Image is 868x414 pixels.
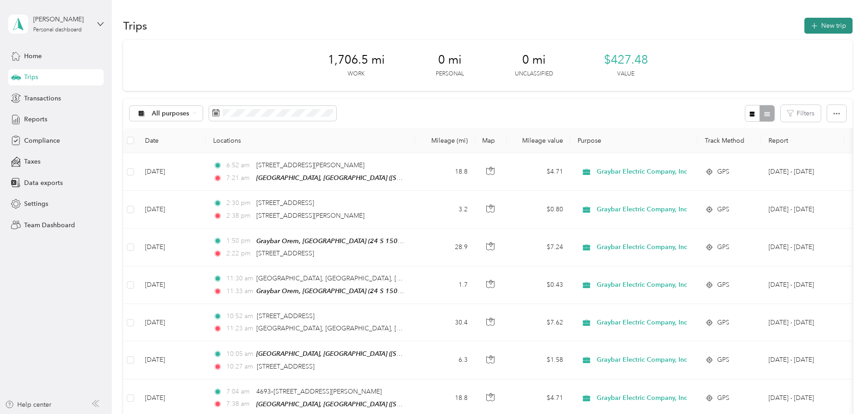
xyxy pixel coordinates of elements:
th: Mileage value [507,128,570,153]
span: All purposes [152,110,190,117]
span: 6:52 am [226,160,252,170]
span: [STREET_ADDRESS] [256,199,314,207]
span: 2:38 pm [226,211,252,221]
span: Graybar Electric Company, Inc [597,242,687,252]
button: New trip [804,18,853,34]
span: 11:30 am [226,274,252,284]
span: 10:52 am [226,311,253,321]
span: GPS [717,167,729,177]
span: $427.48 [604,53,648,67]
td: 1.7 [415,266,475,304]
td: [DATE] [138,266,206,304]
span: 1,706.5 mi [328,53,385,67]
button: Help center [5,400,51,409]
span: 2:22 pm [226,249,252,259]
span: [GEOGRAPHIC_DATA], [GEOGRAPHIC_DATA], [GEOGRAPHIC_DATA], [GEOGRAPHIC_DATA] [256,274,529,282]
button: Filters [781,105,821,122]
td: Sep 1 - 30, 2025 [761,153,844,191]
th: Map [475,128,507,153]
span: Team Dashboard [24,220,75,230]
span: 0 mi [438,53,462,67]
h1: Trips [123,21,147,30]
span: 2:30 pm [226,198,252,208]
p: Work [348,70,364,78]
span: Home [24,51,42,61]
span: 7:21 am [226,173,252,183]
td: [DATE] [138,229,206,266]
span: Reports [24,115,47,124]
span: Compliance [24,136,60,145]
td: 6.3 [415,341,475,379]
span: 10:05 am [226,349,252,359]
th: Locations [206,128,415,153]
span: 11:33 am [226,286,252,296]
span: Trips [24,72,38,82]
span: 7:04 am [226,387,252,397]
span: 11:23 am [226,324,252,334]
td: 28.9 [415,229,475,266]
span: GPS [717,242,729,252]
td: Sep 1 - 30, 2025 [761,304,844,341]
span: GPS [717,205,729,214]
span: [STREET_ADDRESS][PERSON_NAME] [256,212,364,219]
td: $1.58 [507,341,570,379]
span: GPS [717,355,729,365]
td: 30.4 [415,304,475,341]
td: $7.62 [507,304,570,341]
span: 1:50 pm [226,236,252,246]
span: Graybar Electric Company, Inc [597,318,687,328]
td: $0.43 [507,266,570,304]
iframe: Everlance-gr Chat Button Frame [817,363,868,414]
div: Personal dashboard [33,27,82,33]
span: 4693–[STREET_ADDRESS][PERSON_NAME] [256,388,382,395]
th: Date [138,128,206,153]
td: [DATE] [138,191,206,228]
span: [STREET_ADDRESS] [257,363,314,370]
td: Sep 1 - 30, 2025 [761,341,844,379]
td: 18.8 [415,153,475,191]
td: 3.2 [415,191,475,228]
th: Track Method [698,128,761,153]
td: [DATE] [138,341,206,379]
td: [DATE] [138,304,206,341]
th: Report [761,128,844,153]
span: GPS [717,280,729,290]
td: $4.71 [507,153,570,191]
td: $7.24 [507,229,570,266]
span: Graybar Electric Company, Inc [597,167,687,177]
span: Graybar Electric Company, Inc [597,393,687,403]
span: [STREET_ADDRESS][PERSON_NAME] [256,161,364,169]
div: [PERSON_NAME] [33,15,90,24]
th: Purpose [570,128,698,153]
span: Transactions [24,94,61,103]
span: Graybar Orem, [GEOGRAPHIC_DATA] (24 S 1500 W, [GEOGRAPHIC_DATA], [US_STATE]) [256,287,514,295]
span: [GEOGRAPHIC_DATA], [GEOGRAPHIC_DATA], [GEOGRAPHIC_DATA], [GEOGRAPHIC_DATA] [256,324,529,332]
td: $0.80 [507,191,570,228]
p: Personal [436,70,464,78]
span: 7:38 am [226,399,252,409]
p: Unclassified [515,70,553,78]
td: Sep 1 - 30, 2025 [761,229,844,266]
span: [GEOGRAPHIC_DATA], [GEOGRAPHIC_DATA] ([STREET_ADDRESS][US_STATE]) [256,350,482,358]
span: Graybar Electric Company, Inc [597,355,687,365]
td: Sep 1 - 30, 2025 [761,266,844,304]
span: [STREET_ADDRESS] [256,249,314,257]
span: 10:27 am [226,362,253,372]
p: Value [617,70,634,78]
span: Graybar Electric Company, Inc [597,205,687,214]
span: [GEOGRAPHIC_DATA], [GEOGRAPHIC_DATA] ([STREET_ADDRESS][US_STATE]) [256,174,482,182]
td: Sep 1 - 30, 2025 [761,191,844,228]
span: Settings [24,199,48,209]
span: Graybar Orem, [GEOGRAPHIC_DATA] (24 S 1500 W, [GEOGRAPHIC_DATA], [US_STATE]) [256,237,514,245]
td: [DATE] [138,153,206,191]
span: 0 mi [522,53,546,67]
span: Graybar Electric Company, Inc [597,280,687,290]
span: GPS [717,393,729,403]
span: [STREET_ADDRESS] [257,312,314,320]
span: GPS [717,318,729,328]
span: [GEOGRAPHIC_DATA], [GEOGRAPHIC_DATA] ([STREET_ADDRESS][US_STATE]) [256,400,482,408]
span: Taxes [24,157,40,166]
th: Mileage (mi) [415,128,475,153]
span: Data exports [24,178,63,188]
